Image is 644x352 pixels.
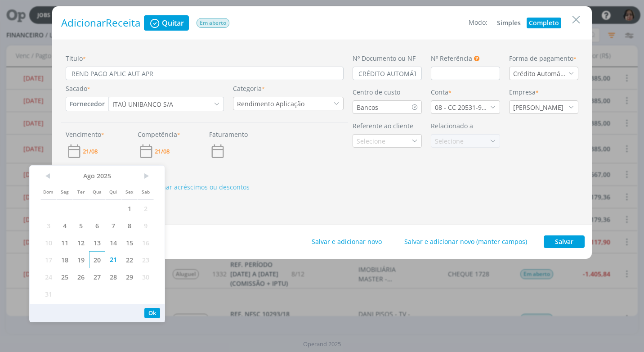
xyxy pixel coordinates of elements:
[144,15,189,31] button: Quitar
[40,169,57,183] span: <
[105,183,121,200] span: Qui
[209,130,248,139] label: Faturamento
[155,149,170,154] span: 21/08
[435,103,490,112] div: 08 - CC 20531-9 - [GEOGRAPHIC_DATA]
[513,103,565,112] div: [PERSON_NAME]
[89,217,105,234] span: 6
[509,87,539,97] label: Empresa
[544,235,585,248] button: Salvar
[89,268,105,285] span: 27
[138,183,154,200] span: Sab
[73,268,89,285] span: 26
[233,99,306,108] div: Rendimento Aplicação
[431,103,490,112] div: 08 - CC 20531-9 - ITAÚ
[106,16,140,30] span: Receita
[431,87,452,97] label: Conta
[52,6,592,259] div: dialog
[306,235,388,248] button: Salvar e adicionar novo
[569,12,583,27] button: Close
[353,87,400,97] label: Centro de custo
[138,200,154,217] span: 2
[353,136,387,146] div: Selecione
[57,183,73,200] span: Seg
[121,183,138,200] span: Sex
[527,18,561,28] button: Completo
[40,217,57,234] span: 3
[237,99,306,108] div: Rendimento Aplicação
[105,234,121,251] span: 14
[105,217,121,234] span: 7
[196,18,230,28] button: Em aberto
[89,251,105,268] span: 20
[121,200,138,217] span: 1
[353,54,416,63] label: Nº Documento ou NF
[83,149,98,154] span: 21/08
[61,17,140,29] h1: Adicionar
[40,268,57,285] span: 24
[40,234,57,251] span: 10
[357,103,380,112] div: Bancos
[431,121,473,131] label: Relacionado a
[57,169,138,183] span: Ago 2025
[66,130,104,139] label: Vencimento
[40,251,57,268] span: 17
[40,183,57,200] span: Dom
[73,183,89,200] span: Ter
[109,99,175,109] div: ITAÚ UNIBANCO S/A
[357,136,387,146] div: Selecione
[509,54,577,63] label: Forma de pagamento
[431,136,465,146] div: Selecione
[435,136,465,146] div: Selecione
[40,285,57,302] span: 31
[353,121,413,131] label: Referente ao cliente
[121,217,138,234] span: 8
[197,18,229,28] span: Em aberto
[105,268,121,285] span: 28
[469,18,487,28] div: Modo:
[105,251,121,268] span: 21
[513,69,568,78] div: Crédito Automático
[138,130,180,139] label: Competência
[398,235,533,248] button: Salvar e adicionar novo (manter campos)
[510,69,568,78] div: Crédito Automático
[57,234,73,251] span: 11
[121,268,138,285] span: 29
[57,251,73,268] span: 18
[121,251,138,268] span: 22
[431,54,472,63] label: Nº Referência
[138,251,154,268] span: 23
[121,234,138,251] span: 15
[353,103,380,112] div: Bancos
[57,217,73,234] span: 4
[73,234,89,251] span: 12
[66,97,108,111] button: Fornecedor
[66,54,86,63] label: Título
[89,234,105,251] span: 13
[138,217,154,234] span: 9
[138,268,154,285] span: 30
[73,251,89,268] span: 19
[57,268,73,285] span: 25
[233,84,265,93] label: Categoria
[138,234,154,251] span: 16
[495,18,523,28] button: Simples
[112,99,175,109] div: ITAÚ UNIBANCO S/A
[510,103,565,112] div: Leonardo Carvalho Raposo de Almeida
[66,84,90,93] label: Sacado
[138,169,154,183] span: >
[89,183,105,200] span: Qua
[162,19,184,27] span: Quitar
[73,217,89,234] span: 5
[144,308,160,318] button: Ok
